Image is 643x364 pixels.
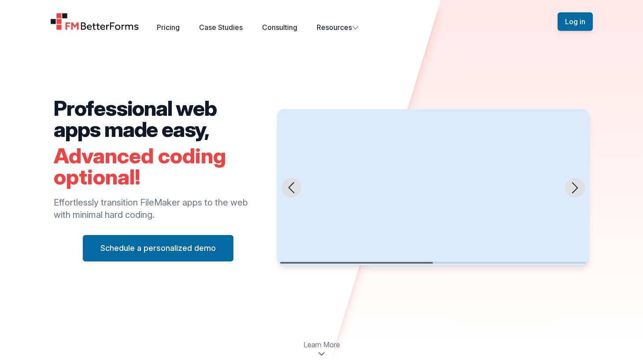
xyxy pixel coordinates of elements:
[50,13,139,30] a: Home
[54,196,263,221] p: Effortlessly transition FileMaker apps to the web with minimal hard coding.
[199,23,243,32] a: Case Studies
[83,235,233,261] button: Schedule a personalized demo
[157,23,180,32] a: Pricing
[277,109,589,265] swiper-slide: 1 / 2
[558,12,593,31] button: Log in
[54,98,263,140] h2: Professional web apps made easy,
[262,23,297,32] a: Consulting
[54,145,263,188] h2: Advanced coding optional!
[303,339,340,350] span: Learn More
[40,11,603,33] nav: Global
[317,22,359,33] button: Resources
